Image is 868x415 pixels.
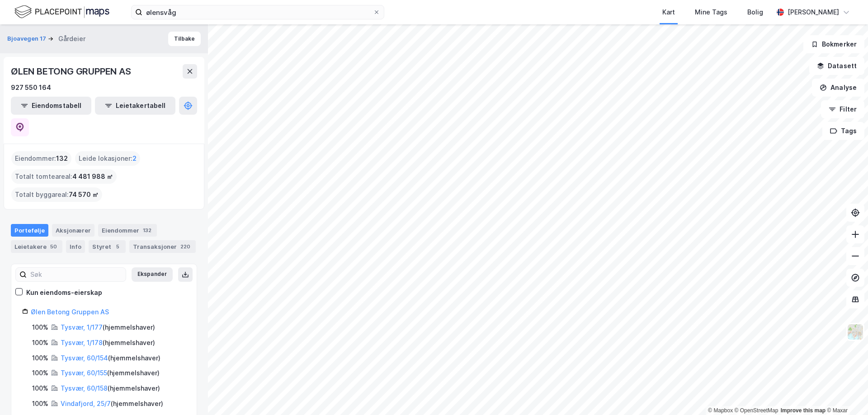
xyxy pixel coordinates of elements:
input: Søk [27,268,126,281]
div: 50 [48,242,59,251]
a: Improve this map [781,407,826,414]
div: 100% [32,322,48,333]
button: Bokmerker [803,35,864,53]
img: logo.f888ab2527a4732fd821a326f86c7f29.svg [14,4,109,20]
div: Gårdeier [58,33,85,44]
span: 2 [132,153,137,164]
span: 132 [56,153,68,164]
div: Leide lokasjoner : [75,151,140,166]
button: Leietakertabell [95,97,175,115]
div: Bolig [747,7,763,18]
div: 927 550 164 [11,82,51,93]
div: Aksjonærer [52,224,94,237]
div: Mine Tags [695,7,727,18]
div: Totalt byggareal : [11,187,102,202]
a: Tysvær, 60/158 [61,384,108,392]
button: Tags [822,122,864,140]
a: Vindafjord, 25/7 [61,400,111,407]
button: Datasett [809,57,864,75]
div: ØLEN BETONG GRUPPEN AS [11,64,133,79]
div: ( hjemmelshaver ) [61,368,160,378]
img: Z [847,323,864,340]
a: Mapbox [708,407,733,414]
div: 100% [32,353,48,364]
button: Ekspander [132,267,173,282]
div: [PERSON_NAME] [788,7,839,18]
div: Transaksjoner [129,240,196,253]
button: Filter [821,100,864,118]
div: 5 [113,242,122,251]
div: 100% [32,398,48,409]
div: Leietakere [11,240,62,253]
button: Bjoavegen 17 [7,34,48,43]
div: Kun eiendoms-eierskap [26,287,102,298]
div: Eiendommer : [11,151,71,166]
div: Kontrollprogram for chat [823,372,868,415]
div: Portefølje [11,224,48,237]
a: Tysvær, 60/155 [61,369,107,377]
button: Analyse [812,79,864,97]
iframe: Chat Widget [823,372,868,415]
div: Eiendommer [98,224,157,237]
span: 74 570 ㎡ [69,189,99,200]
div: ( hjemmelshaver ) [61,353,160,364]
a: OpenStreetMap [735,407,778,414]
div: Styret [89,240,126,253]
button: Eiendomstabell [11,97,91,115]
a: Tysvær, 1/178 [61,339,103,346]
div: ( hjemmelshaver ) [61,398,163,409]
div: ( hjemmelshaver ) [61,322,155,333]
div: 220 [179,242,192,251]
a: Ølen Betong Gruppen AS [31,308,109,316]
div: Totalt tomteareal : [11,169,117,184]
div: ( hjemmelshaver ) [61,337,155,348]
div: Kart [662,7,675,18]
button: Tilbake [168,32,201,46]
div: 100% [32,337,48,348]
div: 100% [32,368,48,378]
a: Tysvær, 1/177 [61,323,103,331]
div: 132 [141,226,153,235]
span: 4 481 988 ㎡ [72,171,113,182]
a: Tysvær, 60/154 [61,354,108,362]
div: 100% [32,383,48,394]
div: Info [66,240,85,253]
input: Søk på adresse, matrikkel, gårdeiere, leietakere eller personer [142,5,373,19]
div: ( hjemmelshaver ) [61,383,160,394]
